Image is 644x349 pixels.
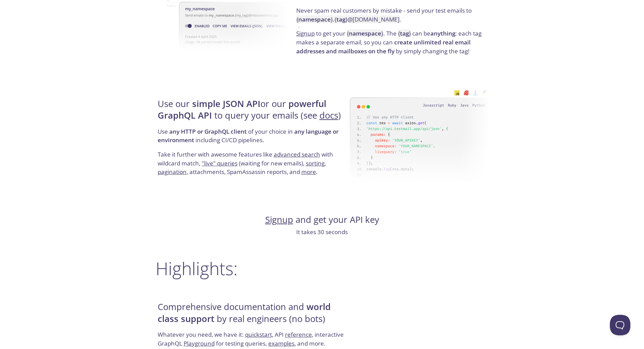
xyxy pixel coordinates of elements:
code: { } [398,29,411,37]
p: to get your . The can be : each tag makes a separate email, so you can by simply changing the tag! [296,29,486,55]
p: It takes 30 seconds [156,228,489,237]
a: Signup [265,214,293,226]
p: Take it further with awesome features like with wildcard match, (waiting for new emails), , , att... [158,150,348,176]
a: pagination [158,168,187,176]
a: "live" queries [202,159,238,167]
a: docs [319,109,338,121]
strong: namespace [298,15,331,23]
a: more [301,168,316,176]
a: advanced search [274,150,320,158]
p: Use of your choice in including CI/CD pipelines. [158,127,348,150]
strong: powerful GraphQL API [158,98,326,121]
strong: simple JSON API [192,98,260,110]
h4: Comprehensive documentation and by real engineers (no bots) [158,301,348,330]
strong: world class support [158,301,331,324]
iframe: Help Scout Beacon - Open [610,315,630,335]
code: { } . { } @[DOMAIN_NAME] [296,15,400,23]
strong: any language or environment [158,127,339,144]
strong: tag [400,29,409,37]
a: reference [285,331,312,338]
code: { } [347,29,383,37]
h4: and get your API key [156,214,489,226]
a: sorting [306,159,325,167]
strong: any HTTP or GraphQL client [169,127,247,135]
img: api [350,82,489,190]
strong: namespace [349,29,381,37]
a: Playground [184,339,215,347]
a: examples [268,339,295,347]
a: Signup [296,29,315,37]
h2: Highlights: [156,258,489,279]
p: Never spam real customers by mistake - send your test emails to . [296,6,486,29]
strong: create unlimited real email addresses and mailboxes on the fly [296,38,471,55]
a: quickstart [245,331,272,338]
strong: tag [337,15,345,23]
h4: Use our or our to query your emails (see ) [158,98,348,127]
strong: anything [430,29,455,37]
